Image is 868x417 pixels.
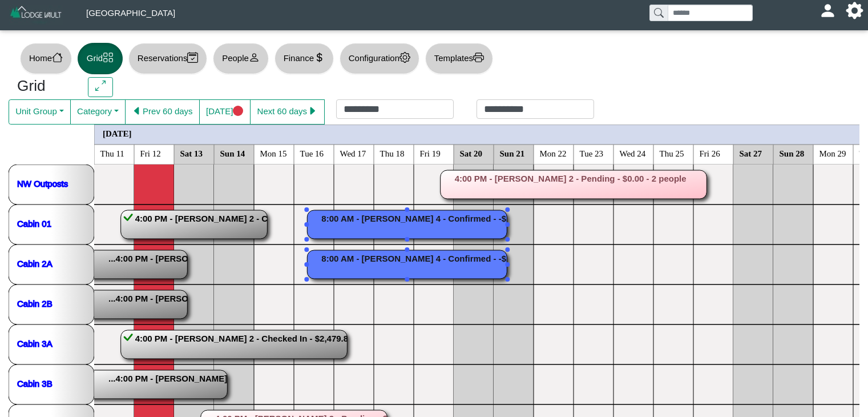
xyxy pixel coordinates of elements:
a: Cabin 01 [17,218,51,228]
text: Thu 11 [100,149,124,158]
text: Tue 16 [300,149,324,158]
img: Z [9,5,63,25]
text: Sun 28 [780,149,805,158]
svg: person fill [823,6,832,15]
svg: person [249,52,260,63]
text: [DATE] [103,129,132,138]
text: Mon 15 [260,149,287,158]
text: Wed 17 [340,149,366,158]
button: Unit Group [9,99,71,125]
button: Peopleperson [213,43,268,74]
text: Fri 12 [140,149,161,158]
svg: gear [399,52,410,63]
button: Templatesprinter [425,43,493,74]
a: Cabin 2A [17,258,53,268]
svg: gear fill [850,6,859,15]
svg: caret left fill [132,106,143,117]
button: Gridgrid [78,43,123,74]
a: Cabin 2B [17,298,53,308]
svg: caret right fill [307,106,318,117]
a: NW Outposts [17,178,68,188]
text: Thu 25 [660,149,684,158]
input: Check out [477,99,594,119]
text: Thu 18 [380,149,405,158]
button: caret left fillPrev 60 days [125,99,200,125]
a: Cabin 3A [17,338,53,348]
text: Sat 20 [460,149,483,158]
svg: search [654,8,663,17]
text: Sat 27 [740,149,762,158]
input: Check in [336,99,454,119]
button: Homehouse [20,43,72,74]
button: Next 60 dayscaret right fill [250,99,325,125]
button: Reservationscalendar2 check [128,43,207,74]
svg: calendar2 check [187,52,198,63]
text: Tue 23 [580,149,604,158]
text: Wed 24 [620,149,646,158]
button: Financecurrency dollar [274,43,334,74]
a: Cabin 3B [17,378,53,388]
text: Mon 29 [819,149,846,158]
svg: currency dollar [314,52,325,63]
text: Sun 21 [500,149,525,158]
text: Mon 22 [540,149,567,158]
svg: circle fill [233,106,244,117]
svg: grid [103,52,114,63]
button: [DATE]circle fill [199,99,251,125]
text: Fri 26 [700,149,721,158]
text: Sun 14 [220,149,245,158]
button: Category [70,99,126,125]
button: Configurationgear [340,43,419,74]
svg: arrows angle expand [95,81,106,91]
svg: printer [473,52,484,63]
svg: house [52,52,63,63]
text: Sat 13 [180,149,203,158]
button: arrows angle expand [88,77,112,98]
h3: Grid [17,77,71,95]
text: Fri 19 [420,149,441,158]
